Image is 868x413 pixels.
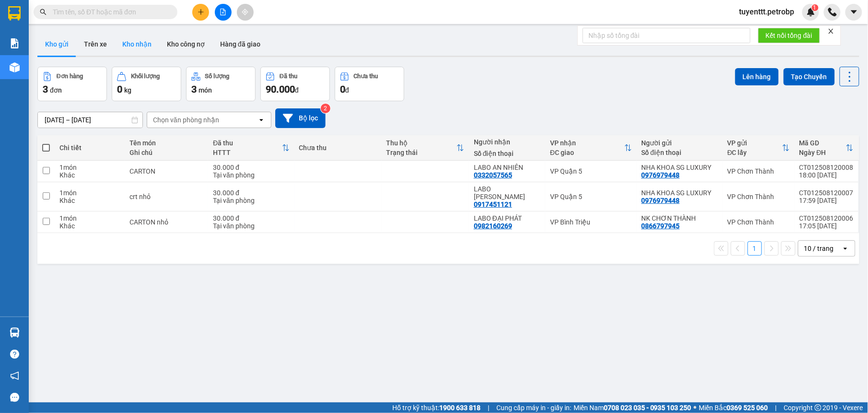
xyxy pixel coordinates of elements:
div: Tại văn phòng [213,171,289,179]
sup: 2 [321,104,330,113]
span: notification [10,371,19,380]
input: Nhập số tổng đài [583,28,751,43]
div: 0866797945 [642,222,680,230]
button: Kho nhận [115,33,159,56]
div: Đã thu [213,139,282,147]
div: VP gửi [727,139,782,147]
span: ⚪️ [694,406,697,410]
span: 1 [813,4,817,11]
button: 1 [748,241,762,256]
div: Ngày ĐH [799,149,846,156]
span: Miền Nam [574,402,692,413]
strong: 1900 633 818 [439,404,481,412]
div: 30.000 đ [213,189,289,197]
th: Toggle SortBy [795,135,858,161]
div: VP Bình Triệu [550,218,632,226]
strong: 0708 023 035 - 0935 103 250 [604,404,692,412]
span: | [488,402,489,413]
div: CT012508120006 [799,214,854,222]
div: 18:00 [DATE] [799,171,854,179]
button: Kết nối tổng đài [758,28,820,43]
div: Tại văn phòng [213,197,289,204]
div: 0976979448 [642,197,680,204]
div: LABO KIM CHI [474,185,540,201]
img: warehouse-icon [10,328,20,338]
div: ĐC giao [550,149,624,156]
img: phone-icon [828,8,837,16]
div: Khác [59,197,120,204]
button: Bộ lọc [275,108,326,128]
span: 3 [43,83,48,95]
div: crt nhỏ [129,193,203,201]
button: Kho công nợ [159,33,212,56]
div: 0332057565 [474,171,512,179]
th: Toggle SortBy [723,135,795,161]
span: message [10,393,19,402]
button: Kho gửi [37,33,76,56]
span: đơn [50,86,62,94]
th: Toggle SortBy [382,135,469,161]
button: Hàng đã giao [212,33,268,56]
div: CT012508120007 [799,189,854,197]
span: đ [345,86,349,94]
button: file-add [215,4,232,21]
div: 0917451121 [474,201,512,208]
div: Số lượng [205,73,230,80]
div: CARTON nhỏ [129,218,203,226]
div: Tại văn phòng [213,222,289,230]
button: Khối lượng0kg [112,67,181,101]
div: VP nhận [550,139,624,147]
svg: open [258,116,265,124]
th: Toggle SortBy [545,135,636,161]
div: Mã GD [799,139,846,147]
div: 0976979448 [642,171,680,179]
div: Khác [59,222,120,230]
div: CARTON [129,167,203,175]
div: Chi tiết [59,144,120,152]
img: logo-vxr [8,6,21,21]
div: 30.000 đ [213,164,289,171]
img: warehouse-icon [10,62,20,72]
input: Tìm tên, số ĐT hoặc mã đơn [53,7,166,17]
div: Đã thu [280,73,297,80]
div: Chưa thu [354,73,378,80]
div: VP Quận 5 [550,193,632,201]
span: file-add [220,9,226,15]
span: question-circle [10,350,19,359]
div: Trạng thái [387,149,457,156]
div: NK CHƠN THÀNH [642,214,718,222]
div: Người gửi [642,139,718,147]
div: LABO ĐẠI PHÁT [474,214,540,222]
span: search [40,9,47,15]
sup: 1 [812,4,819,11]
div: NHA KHOA SG LUXURY [642,189,718,197]
span: | [775,402,777,413]
div: VP Chơn Thành [727,193,790,201]
div: NHA KHOA SG LUXURY [642,164,718,171]
div: Số điện thoại [474,150,540,157]
div: ĐC lấy [727,149,782,156]
div: 30.000 đ [213,214,289,222]
div: HTTT [213,149,282,156]
div: VP Chơn Thành [727,218,790,226]
div: Người nhận [474,138,540,146]
div: 17:05 [DATE] [799,222,854,230]
span: kg [124,86,131,94]
div: Khối lượng [131,73,160,80]
div: 0982160269 [474,222,512,230]
span: Hỗ trợ kỹ thuật: [392,402,481,413]
div: Tên món [129,139,203,147]
div: Thu hộ [387,139,457,147]
button: Lên hàng [735,68,779,85]
button: Trên xe [76,33,115,56]
div: 17:59 [DATE] [799,197,854,204]
span: món [199,86,212,94]
div: LABO AN NHIÊN [474,164,540,171]
div: CT012508120008 [799,164,854,171]
div: 1 món [59,214,120,222]
div: Khác [59,171,120,179]
span: 90.000 [266,83,295,95]
span: Kết nối tổng đài [766,30,812,41]
button: Tạo Chuyến [784,68,835,85]
div: 10 / trang [804,244,834,253]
